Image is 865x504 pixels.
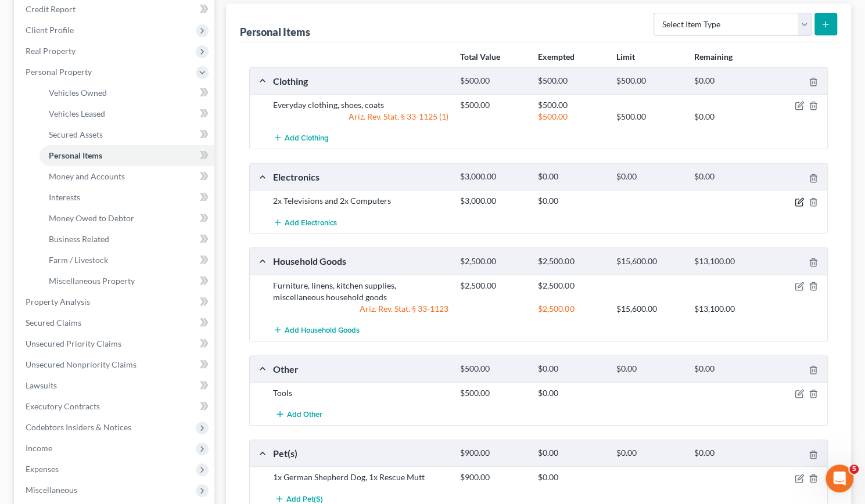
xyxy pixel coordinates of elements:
div: 1x German Shepherd Dog, 1x Rescue Mutt [267,471,454,483]
a: Executory Contracts [16,396,214,417]
div: $500.00 [532,99,610,111]
span: Add Other [287,410,322,419]
div: $0.00 [610,448,688,459]
span: Add Clothing [285,134,329,143]
strong: Remaining [694,52,733,62]
span: Miscellaneous Property [49,276,135,286]
strong: Limit [616,52,635,62]
strong: Exempted [538,52,575,62]
div: $0.00 [532,171,610,182]
div: $2,500.00 [532,280,610,291]
span: Secured Assets [49,129,103,139]
a: Vehicles Leased [40,103,214,124]
button: Add Clothing [273,127,329,149]
div: Household Goods [267,255,454,267]
div: $900.00 [454,471,532,483]
a: Farm / Livestock [40,250,214,271]
span: Add Pet(s) [286,494,323,503]
div: $0.00 [532,471,610,483]
a: Secured Claims [16,312,214,333]
div: $2,500.00 [454,280,532,291]
div: Everyday clothing, shoes, coats [267,99,454,111]
span: 5 [849,465,859,474]
div: $0.00 [532,195,610,207]
div: Tools [267,387,454,399]
span: Money Owed to Debtor [49,213,134,223]
span: Add Electronics [285,218,337,227]
span: Unsecured Nonpriority Claims [26,359,137,369]
a: Vehicles Owned [40,82,214,103]
span: Client Profile [26,25,74,35]
div: $0.00 [532,363,610,375]
div: $0.00 [532,448,610,459]
span: Farm / Livestock [49,255,108,265]
div: Other [267,363,454,375]
div: Furniture, linens, kitchen supplies, miscellaneous household goods [267,280,454,303]
span: Secured Claims [26,318,81,327]
span: Vehicles Leased [49,109,105,118]
div: $3,000.00 [454,195,532,207]
span: Vehicles Owned [49,88,107,98]
span: Interests [49,192,80,202]
div: $13,100.00 [688,303,766,315]
div: $0.00 [688,75,766,87]
div: $500.00 [610,75,688,87]
div: $0.00 [532,387,610,399]
div: $500.00 [454,99,532,111]
span: Codebtors Insiders & Notices [26,422,131,432]
a: Interests [40,187,214,208]
strong: Total Value [460,52,500,62]
a: Unsecured Priority Claims [16,333,214,354]
div: Pet(s) [267,447,454,459]
span: Credit Report [26,4,76,14]
button: Add Electronics [273,211,337,233]
span: Personal Items [49,150,102,160]
div: $0.00 [610,171,688,182]
div: $500.00 [454,387,532,399]
div: Personal Items [240,25,310,39]
span: Real Property [26,46,76,56]
span: Personal Property [26,67,92,77]
a: Business Related [40,229,214,250]
span: Add Household Goods [285,325,360,334]
span: Business Related [49,234,109,244]
span: Miscellaneous [26,485,77,495]
a: Money and Accounts [40,166,214,187]
a: Miscellaneous Property [40,271,214,291]
div: Ariz. Rev. Stat. § 33-1123 [267,303,454,315]
span: Lawsuits [26,380,57,390]
div: $3,000.00 [454,171,532,182]
div: $0.00 [688,448,766,459]
a: Lawsuits [16,375,214,396]
div: 2x Televisions and 2x Computers [267,195,454,207]
div: $2,500.00 [454,256,532,267]
div: $0.00 [688,171,766,182]
span: Executory Contracts [26,401,100,411]
div: $500.00 [454,75,532,87]
div: $0.00 [688,111,766,123]
span: Money and Accounts [49,171,125,181]
div: $15,600.00 [610,303,688,315]
div: $15,600.00 [610,256,688,267]
a: Money Owed to Debtor [40,208,214,229]
iframe: Intercom live chat [825,465,853,492]
span: Property Analysis [26,297,90,307]
div: $500.00 [454,363,532,375]
div: $0.00 [688,363,766,375]
div: $500.00 [532,111,610,123]
a: Property Analysis [16,291,214,312]
div: Electronics [267,171,454,183]
a: Unsecured Nonpriority Claims [16,354,214,375]
a: Personal Items [40,145,214,166]
button: Add Other [273,404,324,425]
div: $2,500.00 [532,256,610,267]
div: $13,100.00 [688,256,766,267]
div: $500.00 [532,75,610,87]
a: Secured Assets [40,124,214,145]
button: Add Household Goods [273,319,360,341]
div: $0.00 [610,363,688,375]
div: Ariz. Rev. Stat. § 33-1125 (1) [267,111,454,123]
span: Unsecured Priority Claims [26,339,121,348]
div: $900.00 [454,448,532,459]
span: Expenses [26,464,59,474]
